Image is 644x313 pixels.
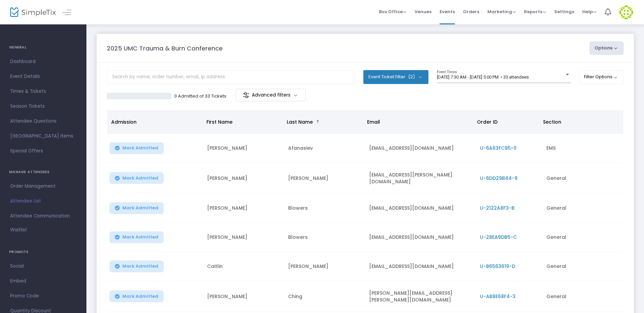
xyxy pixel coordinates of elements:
[122,145,158,151] span: Mark Admitted
[589,41,624,55] button: Options
[480,145,517,151] span: U-6A63FC95-0
[542,281,623,312] td: General
[315,119,321,125] span: Sortable
[10,212,76,221] span: Attendee Communication
[582,8,597,15] span: Help
[554,3,574,20] span: Settings
[107,70,355,84] input: Search by name, order number, email, ip address
[10,262,76,271] span: Social
[437,75,529,80] span: [DATE] 7:30 AM - [DATE] 5:00 PM • 33 attendees
[463,3,479,20] span: Orders
[367,119,380,125] span: Email
[122,205,158,211] span: Mark Admitted
[284,281,365,312] td: Ching
[284,252,365,281] td: [PERSON_NAME]
[287,119,313,125] span: Last Name
[365,281,476,312] td: [PERSON_NAME][EMAIL_ADDRESS][PERSON_NAME][DOMAIN_NAME]
[109,202,164,214] button: Mark Admitted
[440,3,455,20] span: Events
[109,290,164,302] button: Mark Admitted
[109,142,164,154] button: Mark Admitted
[109,260,164,272] button: Mark Admitted
[174,93,226,100] p: 0 Admitted of 33 Tickets
[10,117,76,126] span: Attendee Questions
[10,72,76,81] span: Event Details
[480,293,516,300] span: U-AB8E68F4-3
[10,102,76,111] span: Season Tickets
[10,87,76,96] span: Times & Tickets
[365,223,476,252] td: [EMAIL_ADDRESS][DOMAIN_NAME]
[542,163,623,194] td: General
[542,252,623,281] td: General
[122,264,158,269] span: Mark Admitted
[111,119,137,125] span: Admission
[107,44,223,53] m-panel-title: 2025 UMC Trauma & Burn Conference
[543,119,561,125] span: Section
[10,57,76,66] span: Dashboard
[203,281,284,312] td: [PERSON_NAME]
[365,252,476,281] td: [EMAIL_ADDRESS][DOMAIN_NAME]
[284,134,365,163] td: Afanasiev
[284,194,365,223] td: Blowers
[203,134,284,163] td: [PERSON_NAME]
[10,292,76,300] span: Promo Code
[9,41,77,54] h4: GENERAL
[122,234,158,240] span: Mark Admitted
[10,147,76,155] span: Special Offers
[363,70,428,84] button: Event Ticket Filter(2)
[203,163,284,194] td: [PERSON_NAME]
[284,163,365,194] td: [PERSON_NAME]
[542,134,623,163] td: EMS
[206,119,233,125] span: First Name
[477,119,498,125] span: Order ID
[236,89,306,101] m-button: Advanced filters
[480,234,517,241] span: U-28EA9DB5-C
[365,194,476,223] td: [EMAIL_ADDRESS][DOMAIN_NAME]
[542,223,623,252] td: General
[10,227,27,233] span: Waitlist
[10,132,76,141] span: [GEOGRAPHIC_DATA] Items
[365,134,476,163] td: [EMAIL_ADDRESS][DOMAIN_NAME]
[542,194,623,223] td: General
[408,74,415,80] span: (2)
[365,163,476,194] td: [EMAIL_ADDRESS][PERSON_NAME][DOMAIN_NAME]
[9,245,77,259] h4: PROMOTE
[524,8,546,15] span: Reports
[10,277,76,286] span: Embed
[379,8,406,15] span: Box Office
[10,182,76,191] span: Order Management
[480,205,515,211] span: U-2122A8F3-B
[122,175,158,181] span: Mark Admitted
[10,197,76,206] span: Attendee List
[415,3,431,20] span: Venues
[487,8,516,15] span: Marketing
[203,223,284,252] td: [PERSON_NAME]
[480,263,515,270] span: U-B6563619-D
[109,172,164,184] button: Mark Admitted
[109,231,164,243] button: Mark Admitted
[203,252,284,281] td: Caitlin
[203,194,284,223] td: [PERSON_NAME]
[243,92,249,99] img: filter
[579,70,624,84] button: Filter Options
[284,223,365,252] td: Blowers
[480,175,518,182] span: U-6DD29B44-9
[122,294,158,299] span: Mark Admitted
[9,165,77,179] h4: MANAGE ATTENDEES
